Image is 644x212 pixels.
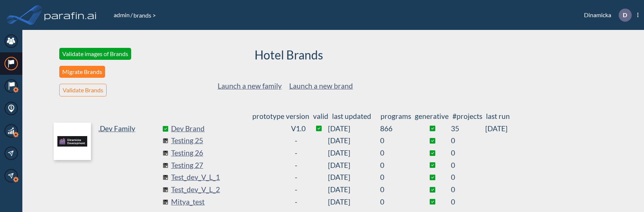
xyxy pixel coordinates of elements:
a: Testing 25 [171,135,283,147]
sapn: 866 [380,123,414,135]
span: prototype version [252,112,309,120]
span: last run [486,112,510,120]
sapn: 0 [380,171,414,184]
span: [DATE] [328,159,380,172]
a: Dev Brand [171,123,283,135]
img: comingSoon [163,175,168,180]
span: valid [313,112,328,120]
a: admin [113,11,130,18]
p: D [623,12,627,18]
img: comingSoon [163,199,168,205]
sapn: 0 [380,184,414,196]
span: [DATE] [328,184,380,196]
a: Mitya_test [171,196,283,208]
sapn: 0 [451,159,485,172]
sapn: 0 [380,147,414,159]
img: logo [54,123,91,160]
a: Testing 27 [171,159,283,172]
button: Validate images of Brands [59,48,131,60]
a: Test_dev_V_L_2 [171,184,283,196]
div: - [291,147,301,159]
a: .Dev Family [54,123,165,208]
span: brands > [133,12,157,19]
sapn: 0 [451,184,485,196]
div: Dinamicka [573,9,638,22]
button: Validate Brands [59,84,107,96]
h2: Hotel Brands [255,48,323,62]
div: - [291,135,301,147]
img: logo [43,7,98,22]
span: generative [415,112,449,120]
button: Migrate Brands [59,66,105,78]
sapn: 0 [380,159,414,172]
span: programs [381,112,411,120]
span: [DATE] [328,196,380,208]
sapn: 0 [451,147,485,159]
sapn: 0 [380,196,414,208]
sapn: 0 [451,171,485,184]
li: / [113,10,133,19]
img: comingSoon [163,187,168,193]
a: Launch a new family [218,82,282,90]
span: last updated [332,112,371,120]
span: [DATE] [328,135,380,147]
img: comingSoon [163,150,168,156]
span: [DATE] [328,171,380,184]
div: - [291,159,301,172]
a: Launch a new brand [289,82,353,90]
div: - [291,171,301,184]
div: - [291,184,301,196]
p: .Dev Family [98,123,135,135]
span: [DATE] [485,123,508,135]
span: #projects [452,112,482,120]
img: comingSoon [163,138,168,144]
sapn: 0 [451,196,485,208]
div: v1.0 [291,123,301,135]
a: Testing 26 [171,147,283,159]
sapn: 0 [451,135,485,147]
sapn: 35 [451,123,485,135]
sapn: 0 [380,135,414,147]
a: Test_dev_V_L_1 [171,171,283,184]
img: comingSoon [163,163,168,168]
span: [DATE] [328,123,380,135]
span: [DATE] [328,147,380,159]
div: - [291,196,301,208]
